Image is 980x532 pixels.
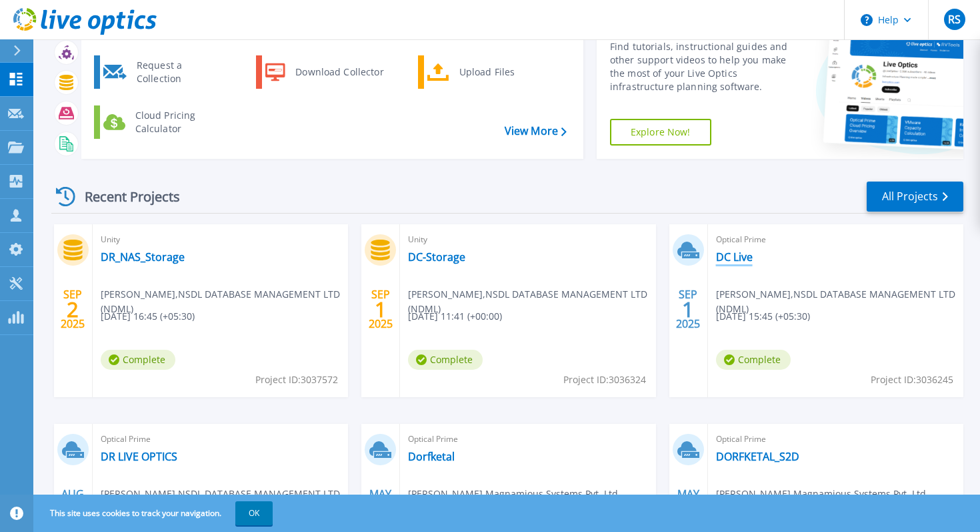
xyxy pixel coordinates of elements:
[408,287,655,316] span: [PERSON_NAME] , NSDL DATABASE MANAGEMENT LTD (NDML)
[716,450,799,463] a: DORFKETAL_S2D
[101,309,195,324] span: [DATE] 16:45 (+05:30)
[256,55,393,89] a: Download Collector
[368,285,393,334] div: SEP 2025
[948,14,961,25] span: RS
[867,182,963,212] a: All Projects
[101,350,175,370] span: Complete
[716,350,791,370] span: Complete
[871,372,953,387] span: Project ID: 3036245
[129,109,227,136] div: Cloud Pricing Calculator
[101,450,177,463] a: DR LIVE OPTICS
[101,487,348,516] span: [PERSON_NAME] , NSDL DATABASE MANAGEMENT LTD (NDML)
[610,119,711,146] a: Explore Now!
[130,59,227,85] div: Request a Collection
[101,232,340,247] span: Unity
[94,105,231,139] a: Cloud Pricing Calculator
[716,287,963,316] span: [PERSON_NAME] , NSDL DATABASE MANAGEMENT LTD (NDML)
[716,232,955,247] span: Optical Prime
[101,432,340,447] span: Optical Prime
[289,59,389,85] div: Download Collector
[67,304,79,315] span: 2
[255,372,338,387] span: Project ID: 3037572
[418,55,555,89] a: Upload Files
[408,350,483,370] span: Complete
[610,40,793,93] div: Find tutorials, instructional guides and other support videos to help you make the most of your L...
[235,501,273,525] button: OK
[37,501,273,525] span: This site uses cookies to track your navigation.
[94,55,231,89] a: Request a Collection
[408,232,647,247] span: Unity
[716,487,929,501] span: [PERSON_NAME] , Magnamious Systems Pvt. Ltd.
[563,372,646,387] span: Project ID: 3036324
[408,432,647,447] span: Optical Prime
[716,309,810,324] span: [DATE] 15:45 (+05:30)
[375,304,387,315] span: 1
[408,309,502,324] span: [DATE] 11:41 (+00:00)
[51,180,198,213] div: Recent Projects
[101,250,185,264] a: DR_NAS_Storage
[675,285,701,334] div: SEP 2025
[101,287,348,316] span: [PERSON_NAME] , NSDL DATABASE MANAGEMENT LTD (NDML)
[60,285,85,334] div: SEP 2025
[682,304,694,315] span: 1
[716,432,955,447] span: Optical Prime
[408,450,455,463] a: Dorfketal
[408,250,465,264] a: DC-Storage
[453,59,551,85] div: Upload Files
[408,487,621,501] span: [PERSON_NAME] , Magnamious Systems Pvt. Ltd.
[505,125,567,138] a: View More
[716,250,753,264] a: DC Live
